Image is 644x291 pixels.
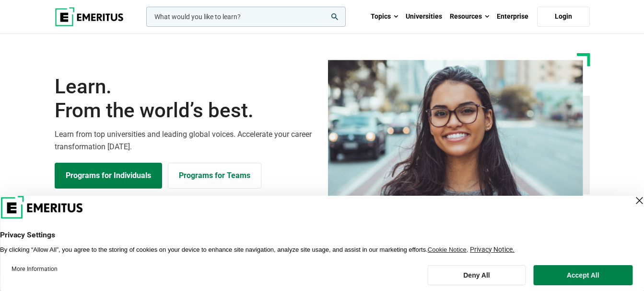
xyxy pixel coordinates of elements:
a: Login [537,7,590,27]
span: From the world’s best. [55,99,316,123]
p: Learn from top universities and leading global voices. Accelerate your career transformation [DATE]. [55,128,316,153]
a: Explore Programs [55,163,162,189]
a: Explore for Business [168,163,261,189]
h1: Learn. [55,75,316,123]
input: woocommerce-product-search-field-0 [146,7,346,27]
img: Learn from the world's best [328,60,583,210]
